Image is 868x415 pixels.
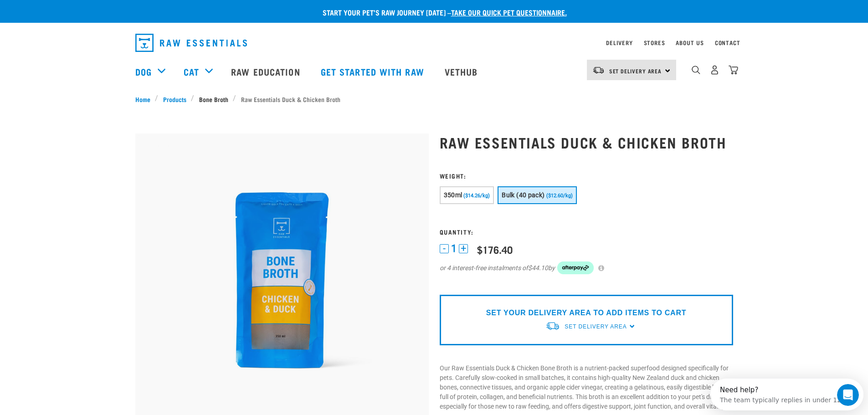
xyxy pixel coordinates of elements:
[440,244,449,253] button: -
[609,69,662,72] span: Set Delivery Area
[710,65,719,75] img: user.png
[486,307,686,318] p: SET YOUR DELIVERY AREA TO ADD ITEMS TO CART
[729,65,738,75] img: home-icon@2x.png
[477,244,513,255] div: $176.40
[837,384,859,406] iframe: Intercom live chat
[440,186,494,204] button: 350ml ($14.26/kg)
[10,8,135,15] div: Need help?
[10,15,135,25] div: The team typically replies in under 12h
[194,94,233,104] a: Bone Broth
[451,244,457,253] span: 1
[135,65,152,78] a: Dog
[606,41,632,44] a: Delivery
[440,228,733,235] h3: Quantity:
[440,261,733,274] div: or 4 interest-free instalments of by
[692,66,700,74] img: home-icon-1@2x.png
[222,53,311,90] a: Raw Education
[312,53,436,90] a: Get started with Raw
[710,379,863,410] iframe: Intercom live chat discovery launcher
[128,30,740,56] nav: dropdown navigation
[592,66,605,74] img: van-moving.png
[557,261,594,274] img: Afterpay
[440,172,733,179] h3: Weight:
[440,364,733,411] p: Our Raw Essentials Duck & Chicken Bone Broth is a nutrient-packed superfood designed specifically...
[436,53,489,90] a: Vethub
[459,244,468,253] button: +
[565,323,627,330] span: Set Delivery Area
[444,191,462,199] span: 350ml
[4,4,162,29] div: Open Intercom Messenger
[715,41,740,44] a: Contact
[158,94,191,104] a: Products
[502,191,544,199] span: Bulk (40 pack)
[135,94,733,104] nav: breadcrumbs
[546,193,573,199] span: ($12.60/kg)
[463,193,490,199] span: ($14.26/kg)
[676,41,704,44] a: About Us
[451,10,567,14] a: take our quick pet questionnaire.
[644,41,665,44] a: Stores
[135,34,247,52] img: Raw Essentials Logo
[545,321,560,331] img: van-moving.png
[528,263,548,273] span: $44.10
[440,134,733,150] h1: Raw Essentials Duck & Chicken Broth
[184,65,199,78] a: Cat
[135,94,155,104] a: Home
[498,186,576,204] button: Bulk (40 pack) ($12.60/kg)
